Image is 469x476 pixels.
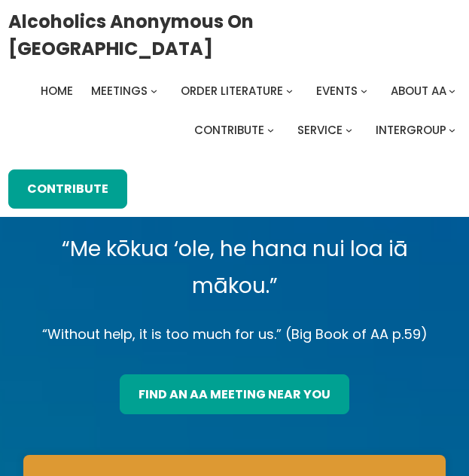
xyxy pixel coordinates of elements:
span: Order Literature [181,83,283,99]
button: Intergroup submenu [449,127,455,133]
nav: Intergroup [8,81,461,141]
button: Contribute submenu [267,127,274,133]
button: Service submenu [346,127,352,133]
span: Meetings [91,83,148,99]
a: Service [297,120,343,141]
span: Service [297,122,343,138]
a: Contribute [194,120,264,141]
button: About AA submenu [449,87,455,94]
a: Alcoholics Anonymous on [GEOGRAPHIC_DATA] [8,5,254,65]
a: find an aa meeting near you [120,374,349,413]
span: Contribute [194,122,264,138]
p: “Without help, it is too much for us.” (Big Book of AA p.59) [23,322,446,346]
a: Home [41,81,73,102]
p: “Me kōkua ‘ole, he hana nui loa iā mākou.” [23,230,446,304]
a: Events [316,81,358,102]
span: Events [316,83,358,99]
span: Intergroup [376,122,446,138]
button: Meetings submenu [151,87,157,94]
a: Contribute [8,169,127,209]
a: About AA [391,81,446,102]
span: Home [41,83,73,99]
span: About AA [391,83,446,99]
a: Intergroup [376,120,446,141]
button: Events submenu [361,87,367,94]
a: Meetings [91,81,148,102]
button: Order Literature submenu [286,87,293,94]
